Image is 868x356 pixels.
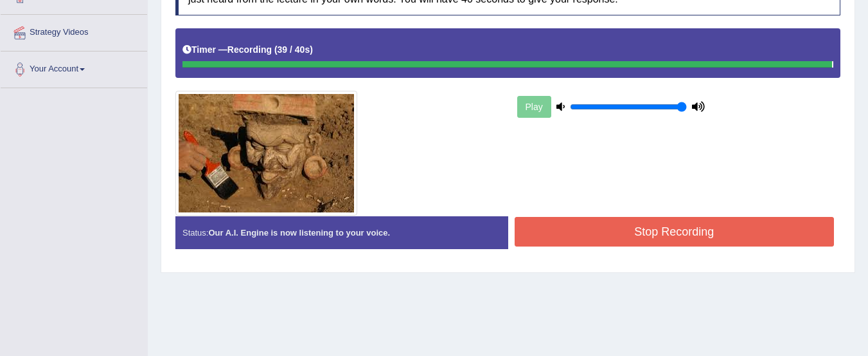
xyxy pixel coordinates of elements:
b: 39 / 40s [278,44,310,55]
a: Your Account [1,52,147,84]
b: ) [310,44,313,55]
b: ( [274,44,278,55]
b: Recording [227,44,272,55]
h5: Timer — [182,45,313,55]
button: Stop Recording [515,217,835,247]
a: Strategy Videos [1,15,147,47]
strong: Our A.I. Engine is now listening to your voice. [208,228,390,238]
div: Status: [175,216,508,249]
